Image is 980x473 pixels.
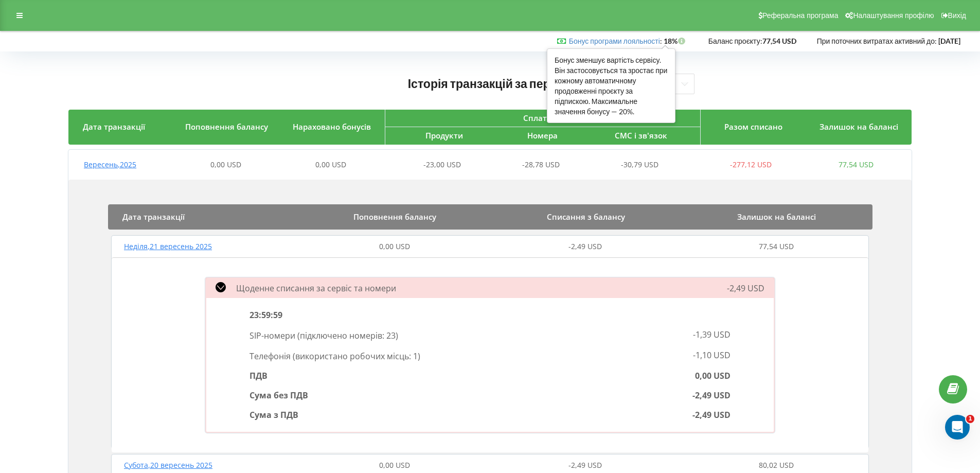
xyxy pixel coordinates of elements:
span: Залишок на балансі [737,212,816,222]
span: СМС і зв'язок [615,130,667,141]
span: Сплата за [523,113,562,123]
strong: [DATE] [938,37,960,45]
span: Субота , 20 вересень 2025 [124,460,212,470]
span: Дата транзакції [83,121,145,132]
span: -1,39 USD [693,329,730,340]
span: 0,00 USD [210,160,241,169]
strong: 77,54 USD [762,37,796,45]
span: 0,00 USD [379,241,410,251]
span: ( [297,330,300,341]
span: -2,49 USD [692,409,730,421]
span: Вересень , 2025 [84,160,136,169]
strong: 18% [664,37,688,45]
span: Номера [527,130,558,141]
span: ПДВ [250,370,268,381]
span: Продукти [425,130,463,141]
span: Поповнення балансу [353,212,436,222]
span: Неділя , 21 вересень 2025 [124,241,212,251]
span: 80,02 USD [759,460,794,470]
span: -1,10 USD [693,349,730,361]
span: Поповнення балансу [185,121,268,132]
span: 23 ) [386,330,398,341]
span: Налаштування профілю [853,11,934,20]
span: Нараховано бонусів [293,121,371,132]
span: : [569,37,662,45]
span: -23,00 USD [423,160,461,169]
div: Бонус зменшує вартість сервісу. Він застосовується та зростає при кожному автоматичному продовжен... [555,55,668,117]
span: Списання з балансу [547,212,625,222]
span: -2,49 USD [568,460,602,470]
a: Бонус програми лояльності [569,37,660,45]
span: Вихід [948,11,966,20]
span: Телефонія [250,351,293,362]
span: -2,49 USD [692,390,730,401]
span: ( [293,351,295,362]
span: -2,49 USD [727,283,764,294]
span: -277,12 USD [730,160,772,169]
span: 1 [966,415,974,423]
span: При поточних витратах активний до: [817,37,937,45]
span: підключено номерів: [300,330,384,341]
span: Баланс проєкту: [708,37,762,45]
span: -2,49 USD [568,241,602,251]
span: -30,79 USD [621,160,658,169]
span: 0,00 USD [695,370,730,381]
span: Щоденне списання за сервіс та номери [236,283,396,294]
span: використано робочих місць: [295,351,411,362]
span: 0,00 USD [379,460,410,470]
span: 1 ) [413,351,420,362]
span: 23:59:59 [250,309,282,321]
span: -28,78 USD [522,160,560,169]
span: 77,54 USD [759,241,794,251]
span: Дата транзакції [122,212,185,222]
span: 0,00 USD [315,160,346,169]
span: Сума з ПДВ [250,409,298,421]
span: Разом списано [724,121,782,132]
span: Сума без ПДВ [250,390,308,401]
span: SIP-номери [250,330,297,341]
span: Історія транзакцій за період: [408,76,572,91]
span: Реферальна програма [762,11,839,20]
span: 77,54 USD [839,160,874,169]
iframe: Intercom live chat [945,415,970,440]
span: Залишок на балансі [819,121,898,132]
